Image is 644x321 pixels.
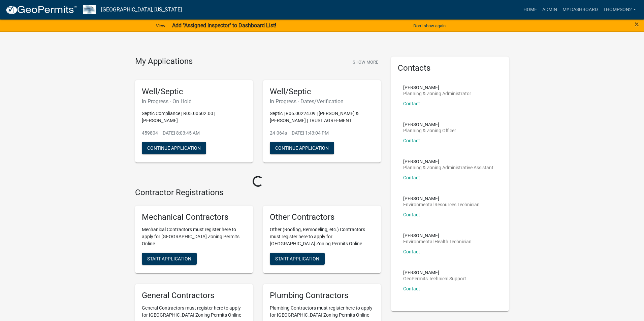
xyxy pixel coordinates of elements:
[411,20,448,31] button: Don't show again
[101,4,182,15] a: [GEOGRAPHIC_DATA], [US_STATE]
[142,253,197,265] button: Start Application
[142,87,246,97] h5: Well/Septic
[403,85,471,90] p: [PERSON_NAME]
[270,87,374,97] h5: Well/Septic
[403,276,466,281] p: GeoPermits Technical Support
[403,239,472,244] p: Environmental Health Technician
[270,253,325,265] button: Start Application
[560,3,601,16] a: My Dashboard
[403,270,466,275] p: [PERSON_NAME]
[270,110,374,124] p: Septic | R06.00224.09 | [PERSON_NAME] & [PERSON_NAME] | TRUST AGREEMENT
[403,212,420,217] a: Contact
[635,20,639,29] span: ×
[153,20,168,31] a: View
[270,130,374,137] p: 24-064s - [DATE] 1:43:04 PM
[403,196,480,201] p: [PERSON_NAME]
[635,20,639,28] button: Close
[147,256,191,261] span: Start Application
[403,175,420,180] a: Contact
[398,63,502,73] h5: Contacts
[142,291,246,300] h5: General Contractors
[83,5,96,14] img: Wabasha County, Minnesota
[601,3,639,16] a: Thompson2
[270,226,374,247] p: Other (Roofing, Remodeling, etc.) Contractors must register here to apply for [GEOGRAPHIC_DATA] Z...
[270,291,374,300] h5: Plumbing Contractors
[142,226,246,247] p: Mechanical Contractors must register here to apply for [GEOGRAPHIC_DATA] Zoning Permits Online
[350,57,381,68] button: Show More
[270,305,374,319] p: Plumbing Contractors must register here to apply for [GEOGRAPHIC_DATA] Zoning Permits Online
[270,212,374,222] h5: Other Contractors
[142,110,246,124] p: Septic Compliance | R05.00502.00 | [PERSON_NAME]
[403,101,420,106] a: Contact
[135,57,193,67] h4: My Applications
[403,286,420,291] a: Contact
[521,3,540,16] a: Home
[142,98,246,105] h6: In Progress - On Hold
[142,130,246,137] p: 459804 - [DATE] 8:03:45 AM
[270,98,374,105] h6: In Progress - Dates/Verification
[142,305,246,319] p: General Contractors must register here to apply for [GEOGRAPHIC_DATA] Zoning Permits Online
[403,165,493,170] p: Planning & Zoning Administrative Assistant
[403,249,420,254] a: Contact
[403,91,471,96] p: Planning & Zoning Administrator
[403,159,493,164] p: [PERSON_NAME]
[135,188,381,198] h4: Contractor Registrations
[172,22,276,29] strong: Add "Assigned Inspector" to Dashboard List!
[142,142,206,154] button: Continue Application
[270,142,334,154] button: Continue Application
[275,256,319,261] span: Start Application
[142,212,246,222] h5: Mechanical Contractors
[540,3,560,16] a: Admin
[403,122,456,127] p: [PERSON_NAME]
[403,128,456,133] p: Planning & Zoning Officer
[403,138,420,143] a: Contact
[403,202,480,207] p: Environmental Resources Technician
[403,233,472,238] p: [PERSON_NAME]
